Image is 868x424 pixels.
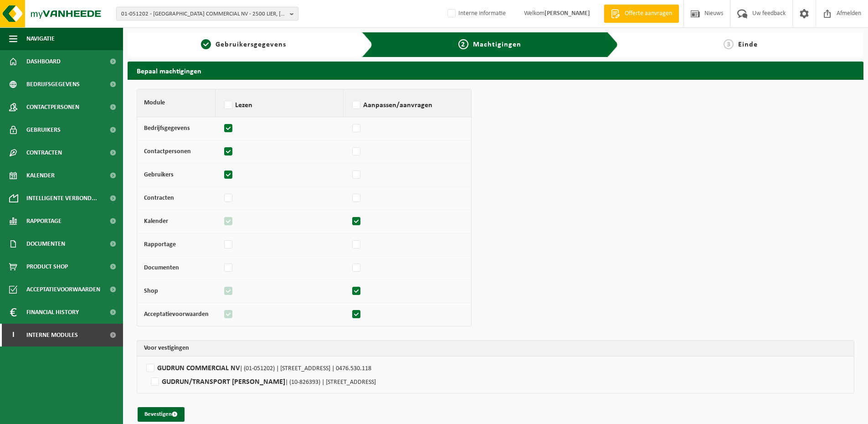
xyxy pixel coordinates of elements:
span: Financial History [26,301,79,324]
span: | (01-051202) | [STREET_ADDRESS] | 0476.530.118 [240,365,371,372]
span: Rapportage [26,210,62,233]
strong: Shop [144,288,158,295]
label: GUDRUN/TRANSPORT [PERSON_NAME] [149,375,381,388]
strong: Contactpersonen [144,148,191,155]
label: Aanpassen/aanvragen [350,98,464,112]
th: Voor vestigingen [137,341,854,357]
strong: Documenten [144,264,179,271]
span: 2 [458,39,468,49]
span: | (10-826393) | [STREET_ADDRESS] [285,379,376,386]
strong: Bedrijfsgegevens [144,125,190,132]
h2: Bepaal machtigingen [128,62,863,79]
span: Navigatie [26,27,55,50]
button: 01-051202 - [GEOGRAPHIC_DATA] COMMERCIAL NV - 2500 LIER, [STREET_ADDRESS] [116,7,298,21]
span: I [9,324,17,346]
span: Contactpersonen [26,96,79,119]
label: Lezen [222,98,336,112]
strong: Contracten [144,195,174,202]
span: Offerte aanvragen [622,9,674,18]
strong: Gebruikers [144,171,174,178]
button: Bevestigen [138,407,185,422]
span: Product Shop [26,255,68,278]
strong: Acceptatievoorwaarden [144,311,209,318]
span: 01-051202 - [GEOGRAPHIC_DATA] COMMERCIAL NV - 2500 LIER, [STREET_ADDRESS] [121,7,286,21]
strong: [PERSON_NAME] [544,10,590,17]
label: Interne informatie [446,7,506,21]
a: 1Gebruikersgegevens [132,39,354,50]
span: Bedrijfsgegevens [26,73,80,96]
span: Kalender [26,164,55,187]
span: Contracten [26,141,62,164]
span: 3 [724,39,734,49]
span: Gebruikersgegevens [216,41,286,48]
span: Dashboard [26,50,61,73]
span: Interne modules [26,324,78,346]
span: Gebruikers [26,119,61,141]
span: Machtigingen [473,41,521,48]
th: Module [137,89,216,117]
span: Einde [738,41,758,48]
strong: Kalender [144,218,168,225]
a: Offerte aanvragen [604,5,679,23]
strong: Rapportage [144,241,176,248]
span: Documenten [26,233,65,255]
span: 1 [201,39,211,49]
span: Intelligente verbond... [26,187,97,210]
span: Acceptatievoorwaarden [26,278,100,301]
label: GUDRUN COMMERCIAL NV [144,361,847,375]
